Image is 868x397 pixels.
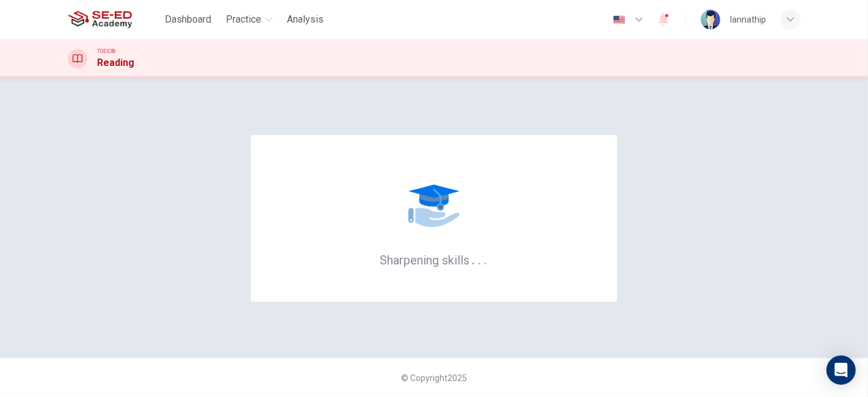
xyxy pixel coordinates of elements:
h6: . [478,249,482,269]
button: Dashboard [160,9,216,31]
h6: Sharpening skills [380,252,488,268]
img: SE-ED Academy logo [68,7,132,32]
button: Analysis [282,9,328,31]
img: en [612,15,627,24]
button: Practice [221,9,277,31]
a: SE-ED Academy logo [68,7,160,32]
span: TOEIC® [97,47,115,56]
h6: . [484,249,488,269]
div: lannathip [730,12,766,27]
img: Profile picture [701,10,720,29]
h6: . [472,249,476,269]
span: Practice [226,12,261,27]
div: Open Intercom Messenger [826,355,856,385]
h1: Reading [97,56,134,70]
span: Analysis [287,12,324,27]
span: © Copyright 2025 [401,373,467,383]
span: Dashboard [165,12,211,27]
